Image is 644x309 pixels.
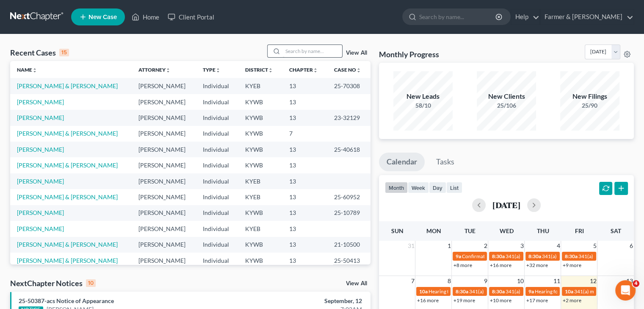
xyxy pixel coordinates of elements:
[516,276,524,286] span: 10
[203,67,221,73] a: Typeunfold_more
[327,78,370,94] td: 25-70308
[238,142,282,157] td: KYWB
[489,262,511,268] a: +16 more
[17,161,118,169] a: [PERSON_NAME] & [PERSON_NAME]
[542,253,623,259] span: 341(a) meeting for [PERSON_NAME]
[132,142,196,157] td: [PERSON_NAME]
[17,146,64,153] a: [PERSON_NAME]
[17,114,64,121] a: [PERSON_NAME]
[216,68,221,73] i: unfold_more
[238,173,282,189] td: KYEB
[562,262,581,268] a: +9 more
[138,67,171,73] a: Attorneyunfold_more
[505,253,587,259] span: 341(a) meeting for [PERSON_NAME]
[132,253,196,268] td: [PERSON_NAME]
[238,253,282,268] td: KYWB
[196,205,238,221] td: Individual
[132,126,196,142] td: [PERSON_NAME]
[610,227,621,234] span: Sat
[196,94,238,110] td: Individual
[528,288,533,295] span: 9a
[17,257,118,264] a: [PERSON_NAME] & [PERSON_NAME]
[536,227,549,234] span: Thu
[166,68,171,73] i: unfold_more
[625,276,634,286] span: 13
[629,241,634,251] span: 6
[59,49,69,56] div: 15
[526,262,547,268] a: +32 more
[238,126,282,142] td: KYWB
[356,68,361,73] i: unfold_more
[346,281,367,287] a: View All
[426,227,441,234] span: Mon
[446,241,451,251] span: 1
[10,278,96,288] div: NextChapter Notices
[32,68,37,73] i: unfold_more
[163,9,218,25] a: Client Portal
[327,142,370,157] td: 25-40618
[492,253,504,259] span: 8:30a
[196,142,238,157] td: Individual
[327,253,370,268] td: 25-50413
[560,92,619,101] div: New Filings
[238,221,282,237] td: KYEB
[379,49,439,59] h3: Monthly Progress
[462,253,558,259] span: Confirmation hearing for [PERSON_NAME]
[196,126,238,142] td: Individual
[132,237,196,253] td: [PERSON_NAME]
[483,241,488,251] span: 2
[540,9,633,25] a: Farmer & [PERSON_NAME]
[282,221,327,237] td: 13
[238,94,282,110] td: KYWB
[615,280,636,301] iframe: Intercom live chat
[562,297,581,303] a: +2 more
[238,110,282,125] td: KYWB
[196,237,238,253] td: Individual
[196,78,238,94] td: Individual
[238,189,282,205] td: KYEB
[17,241,118,248] a: [PERSON_NAME] & [PERSON_NAME]
[346,50,367,56] a: View All
[282,253,327,268] td: 13
[238,205,282,221] td: KYWB
[313,68,318,73] i: unfold_more
[410,276,415,286] span: 7
[17,130,118,137] a: [PERSON_NAME] & [PERSON_NAME]
[428,153,462,171] a: Tasks
[17,225,64,232] a: [PERSON_NAME]
[17,67,37,73] a: Nameunfold_more
[446,182,462,193] button: list
[499,227,513,234] span: Wed
[196,110,238,125] td: Individual
[334,67,361,73] a: Case Nounfold_more
[132,157,196,173] td: [PERSON_NAME]
[417,297,438,303] a: +16 more
[327,237,370,253] td: 21-10500
[419,288,427,295] span: 10a
[132,110,196,125] td: [PERSON_NAME]
[86,279,96,287] div: 10
[564,253,577,259] span: 8:30a
[408,182,429,193] button: week
[519,241,524,251] span: 3
[511,9,539,25] a: Help
[489,297,511,303] a: +10 more
[253,297,362,305] div: September, 12
[245,67,273,73] a: Districtunfold_more
[238,237,282,253] td: KYWB
[289,67,318,73] a: Chapterunfold_more
[196,173,238,189] td: Individual
[17,178,64,185] a: [PERSON_NAME]
[282,237,327,253] td: 13
[477,101,536,110] div: 25/106
[464,227,475,234] span: Tue
[17,98,64,106] a: [PERSON_NAME]
[327,205,370,221] td: 25-10789
[428,288,539,295] span: Hearing for [PERSON_NAME] & [PERSON_NAME]
[429,182,446,193] button: day
[282,157,327,173] td: 13
[633,280,639,287] span: 4
[446,276,451,286] span: 8
[575,227,583,234] span: Fri
[282,173,327,189] td: 13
